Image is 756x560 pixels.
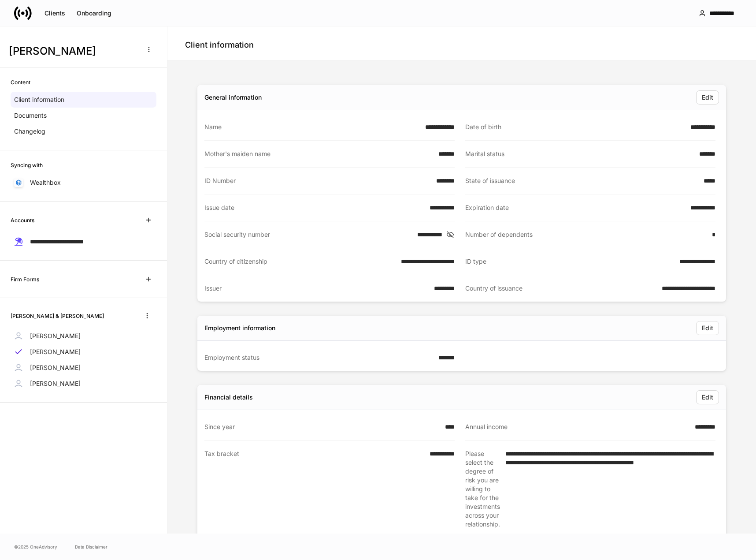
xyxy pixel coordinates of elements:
div: ID Number [204,176,431,185]
button: Edit [696,321,719,335]
h6: Accounts [11,216,34,224]
a: Documents [11,108,156,123]
div: Country of issuance [465,284,656,293]
p: Client information [14,95,64,104]
a: Wealthbox [11,175,156,190]
h6: [PERSON_NAME] & [PERSON_NAME] [11,312,104,320]
button: Edit [696,90,719,105]
span: © 2025 OneAdvisory [14,543,57,550]
div: State of issuance [465,176,698,185]
div: Employment status [204,353,433,362]
p: Wealthbox [30,178,61,187]
a: Data Disclaimer [75,543,107,550]
h6: Content [11,78,30,86]
div: Tax bracket [204,449,424,528]
a: [PERSON_NAME] [11,376,156,392]
div: Social security number [204,230,412,239]
a: Changelog [11,123,156,139]
div: Issue date [204,203,424,212]
div: Edit [702,325,713,331]
p: Changelog [14,127,45,136]
div: General information [204,93,262,102]
p: [PERSON_NAME] [30,332,81,340]
div: Please select the degree of risk you are willing to take for the investments across your relation... [465,449,500,529]
div: Edit [702,94,713,101]
button: Onboarding [71,6,117,20]
div: Annual income [465,422,689,431]
div: Country of citizenship [204,257,396,266]
div: Onboarding [77,10,111,16]
a: [PERSON_NAME] [11,344,156,360]
div: Marital status [465,149,694,158]
h6: Firm Forms [11,275,39,284]
p: [PERSON_NAME] [30,363,81,372]
div: Edit [702,394,713,400]
h3: [PERSON_NAME] [9,44,136,58]
div: Financial details [204,393,253,402]
div: Date of birth [465,123,685,131]
a: [PERSON_NAME] [11,328,156,344]
div: Expiration date [465,203,685,212]
button: Clients [39,6,71,20]
div: Employment information [204,324,275,332]
p: [PERSON_NAME] [30,347,81,356]
p: [PERSON_NAME] [30,379,81,388]
a: [PERSON_NAME] [11,360,156,376]
a: Client information [11,92,156,108]
div: ID type [465,257,674,266]
div: Issuer [204,284,429,293]
div: Since year [204,422,440,431]
p: Documents [14,111,47,120]
div: Number of dependents [465,230,707,239]
h6: Syncing with [11,161,43,169]
button: Edit [696,390,719,404]
div: Mother's maiden name [204,149,433,158]
div: Name [204,123,420,131]
h4: Client information [185,40,254,50]
div: Clients [44,10,65,16]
